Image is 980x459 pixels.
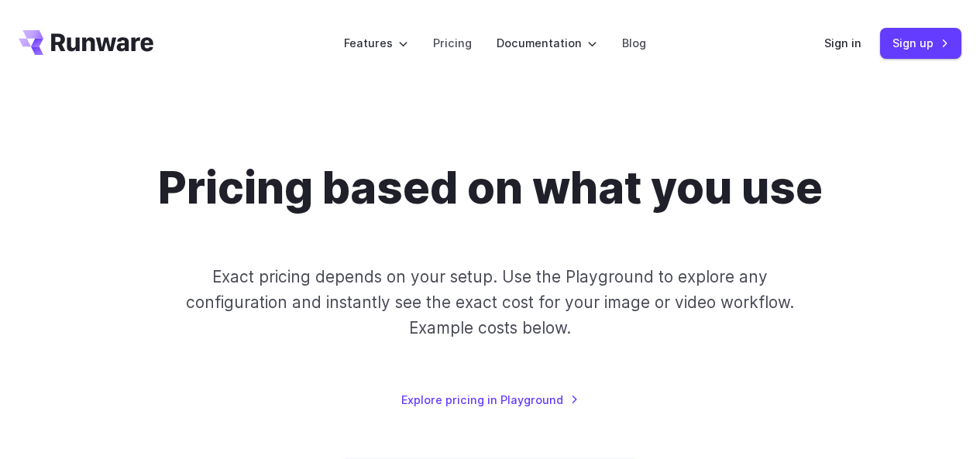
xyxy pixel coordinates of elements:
label: Documentation [497,34,597,52]
a: Blog [622,34,646,52]
a: Go to / [19,30,153,55]
a: Sign up [880,28,961,58]
h1: Pricing based on what you use [158,161,823,214]
a: Sign in [824,34,861,52]
a: Explore pricing in Playground [401,391,579,409]
p: Exact pricing depends on your setup. Use the Playground to explore any configuration and instantl... [160,264,820,341]
a: Pricing [433,34,472,52]
label: Features [344,34,408,52]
